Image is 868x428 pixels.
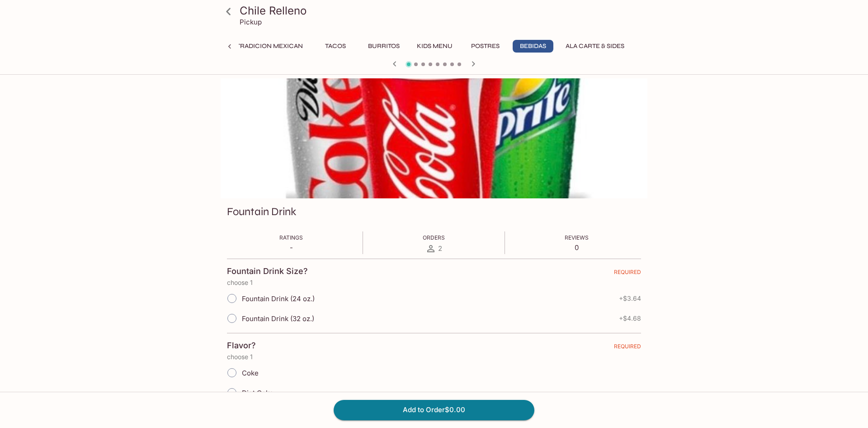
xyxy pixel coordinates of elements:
[513,40,553,53] button: Bebidas
[561,40,629,53] button: Ala Carte & Sides
[614,343,641,353] span: REQUIRED
[227,279,641,286] p: choose 1
[242,389,274,397] span: Diet Coke
[221,78,647,198] div: Fountain Drink
[279,243,303,252] p: -
[619,295,641,302] span: + $3.64
[334,400,534,420] button: Add to Order$0.00
[227,266,308,276] h4: Fountain Drink Size?
[565,234,589,241] span: Reviews
[242,369,259,377] span: Coke
[223,40,308,53] button: La Tradicion Mexican
[227,205,296,219] h3: Fountain Drink
[227,353,641,361] p: choose 1
[315,40,356,53] button: Tacos
[279,234,303,241] span: Ratings
[619,315,641,322] span: + $4.68
[242,314,314,323] span: Fountain Drink (32 oz.)
[240,18,262,26] p: Pickup
[240,4,644,18] h3: Chile Relleno
[465,40,505,53] button: Postres
[412,40,458,53] button: Kids Menu
[614,269,641,279] span: REQUIRED
[423,234,445,241] span: Orders
[438,244,442,253] span: 2
[565,243,589,252] p: 0
[242,294,315,303] span: Fountain Drink (24 oz.)
[227,341,256,351] h4: Flavor?
[363,40,405,53] button: Burritos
